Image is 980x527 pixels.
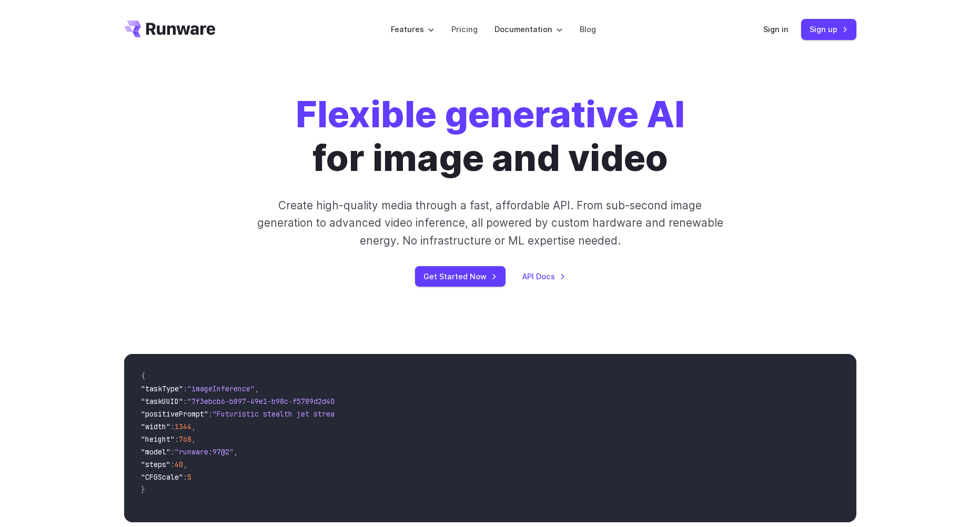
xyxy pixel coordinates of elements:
span: , [255,384,259,393]
span: "model" [141,447,170,457]
span: } [141,485,145,494]
span: : [175,434,179,444]
span: : [183,472,187,482]
span: , [191,422,196,431]
h1: for image and video [296,93,685,180]
span: : [170,447,175,457]
span: : [183,397,187,406]
a: Sign in [763,23,789,35]
span: : [183,384,187,393]
span: { [141,371,145,381]
span: 1344 [175,422,191,431]
span: : [170,422,175,431]
span: "taskUUID" [141,397,183,406]
span: "steps" [141,460,170,469]
span: : [208,409,213,419]
span: : [170,460,175,469]
span: "width" [141,422,170,431]
span: 768 [179,434,191,444]
span: "CFGScale" [141,472,183,482]
a: Get Started Now [415,266,506,287]
a: Pricing [451,23,478,35]
span: , [234,447,238,457]
span: , [183,460,187,469]
span: "height" [141,434,175,444]
a: Go to / [124,21,216,37]
span: "positivePrompt" [141,409,208,419]
span: "imageInference" [187,384,255,393]
span: , [191,434,196,444]
span: 40 [175,460,183,469]
span: "7f3ebcb6-b897-49e1-b98c-f5789d2d40d7" [187,397,347,406]
span: 5 [187,472,191,482]
span: "runware:97@2" [175,447,234,457]
p: Create high-quality media through a fast, affordable API. From sub-second image generation to adv... [256,197,724,249]
a: Blog [580,23,596,35]
strong: Flexible generative AI [296,92,685,136]
span: "Futuristic stealth jet streaking through a neon-lit cityscape with glowing purple exhaust" [213,409,595,419]
label: Documentation [494,23,563,35]
label: Features [391,23,435,35]
a: API Docs [522,270,565,282]
a: Sign up [801,19,856,39]
span: "taskType" [141,384,183,393]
